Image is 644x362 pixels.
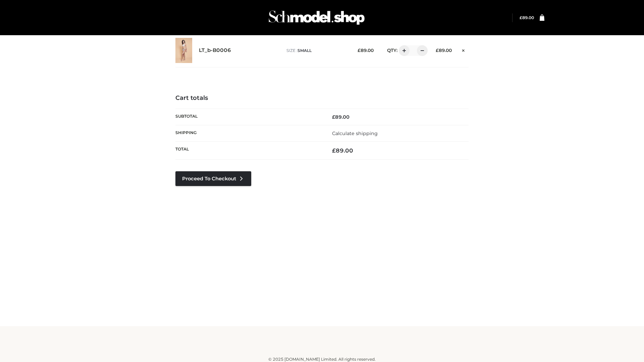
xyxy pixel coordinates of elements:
th: Total [175,142,322,160]
bdi: 89.00 [332,114,350,120]
span: £ [358,48,361,53]
a: Calculate shipping [332,130,378,136]
span: £ [332,147,336,154]
bdi: 89.00 [358,48,374,53]
a: Proceed to Checkout [175,171,251,186]
span: £ [436,48,439,53]
span: £ [332,114,335,120]
bdi: 89.00 [332,147,353,154]
a: £89.00 [520,15,534,20]
span: SMALL [298,48,312,53]
bdi: 89.00 [436,48,452,53]
th: Subtotal [175,109,322,125]
a: LT_b-B0006 [199,47,231,54]
th: Shipping [175,125,322,141]
a: Remove this item [459,45,469,54]
span: £ [520,15,522,20]
bdi: 89.00 [520,15,534,20]
div: QTY: [380,45,425,56]
img: Schmodel Admin 964 [266,4,367,31]
p: size : [286,48,347,54]
h4: Cart totals [175,95,469,102]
